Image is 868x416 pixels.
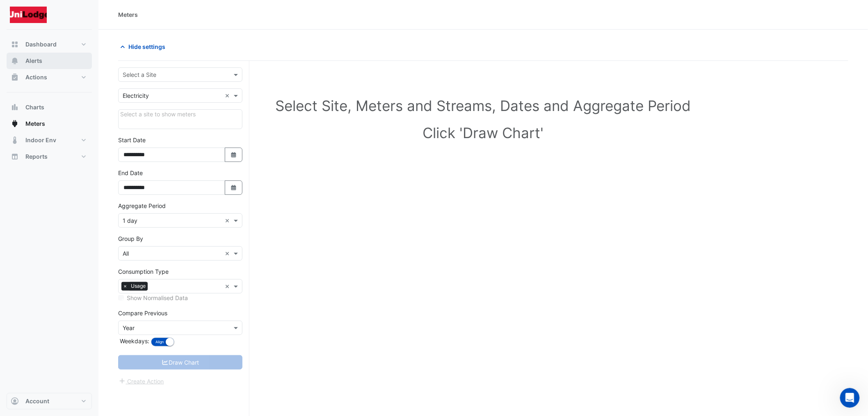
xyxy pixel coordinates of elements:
button: Meters [7,116,92,132]
button: Alerts [7,53,92,69]
button: Indoor Env [7,132,92,148]
app-icon: Alerts [11,57,19,65]
app-icon: Actions [11,73,19,81]
h1: Select Site, Meters and Streams, Dates and Aggregate Period [131,97,835,114]
label: Compare Previous [118,309,167,317]
span: Usage [129,282,148,290]
label: Start Date [118,136,146,144]
app-icon: Dashboard [11,40,19,49]
fa-icon: Select Date [230,184,238,191]
button: Charts [7,99,92,116]
app-icon: Reports [11,153,19,161]
label: Group By [118,234,143,243]
div: Meters [118,10,138,19]
div: Select meters or streams to enable normalisation [118,294,242,302]
label: Weekdays: [118,337,149,345]
button: Reports [7,148,92,165]
span: Account [25,397,49,405]
h1: Click 'Draw Chart' [131,124,835,141]
label: Consumption Type [118,267,169,276]
button: Account [7,393,92,409]
iframe: Intercom live chat [840,388,860,408]
button: Actions [7,69,92,86]
span: Hide settings [128,42,165,51]
img: Company Logo [10,7,47,23]
button: Dashboard [7,36,92,53]
label: End Date [118,169,143,177]
span: Charts [25,103,44,111]
app-icon: Meters [11,120,19,128]
span: Actions [25,73,47,81]
span: Alerts [25,57,42,65]
app-icon: Charts [11,103,19,111]
span: × [121,282,129,290]
span: Reports [25,153,48,161]
button: Hide settings [118,39,171,54]
span: Clear [225,282,232,291]
span: Dashboard [25,40,57,49]
fa-icon: Select Date [230,151,238,158]
label: Aggregate Period [118,201,166,210]
div: Click Update or Cancel in Details panel [118,109,242,129]
span: Clear [225,249,232,258]
app-icon: Indoor Env [11,136,19,144]
app-escalated-ticket-create-button: Please correct errors first [118,377,164,384]
span: Indoor Env [25,136,56,144]
label: Show Normalised Data [127,294,188,302]
span: Clear [225,91,232,100]
span: Clear [225,216,232,225]
span: Meters [25,120,45,128]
